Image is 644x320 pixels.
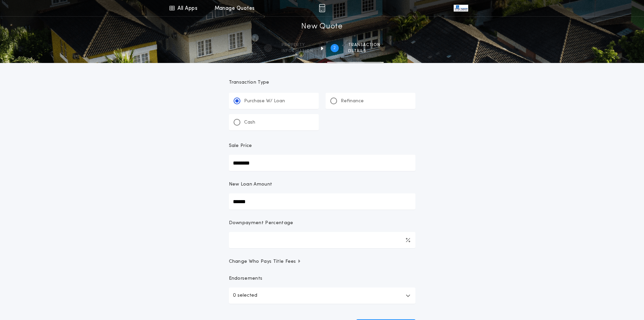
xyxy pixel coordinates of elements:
p: Refinance [341,98,364,105]
img: vs-icon [454,5,468,12]
h1: New Quote [301,21,342,32]
img: img [319,4,325,12]
span: information [282,48,313,54]
span: Transaction [348,42,380,48]
p: Transaction Type [229,79,415,86]
p: Downpayment Percentage [229,220,293,227]
span: Change Who Pays Title Fees [229,258,302,265]
input: Downpayment Percentage [229,232,415,248]
p: Cash [244,119,255,126]
p: Endorsements [229,275,415,282]
p: 0 selected [233,292,257,300]
input: Sale Price [229,155,415,171]
p: New Loan Amount [229,181,272,188]
p: Sale Price [229,143,252,149]
p: Purchase W/ Loan [244,98,285,105]
input: New Loan Amount [229,193,415,210]
span: details [348,48,380,54]
h2: 2 [333,45,336,51]
span: Property [282,42,313,48]
button: Change Who Pays Title Fees [229,258,415,265]
button: 0 selected [229,287,415,304]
